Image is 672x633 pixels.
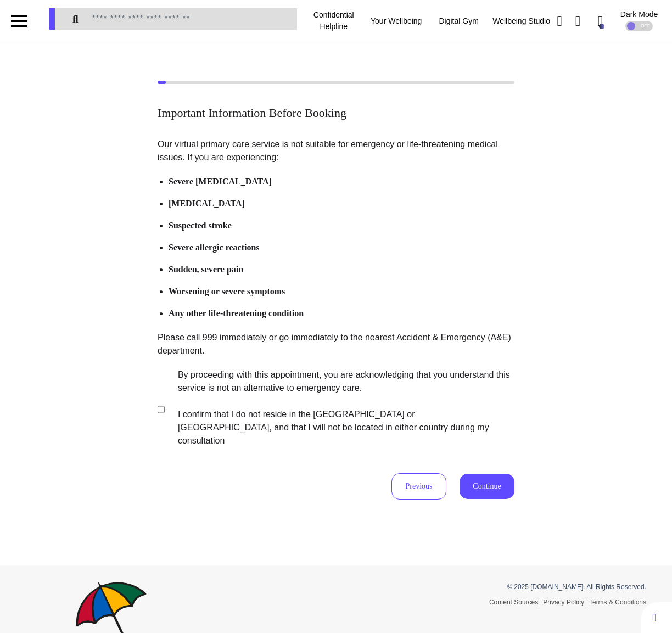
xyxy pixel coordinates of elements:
b: Severe [MEDICAL_DATA] [169,177,272,186]
p: Please call 999 immediately or go immediately to the nearest Accident & Emergency (A&E) department. [158,331,514,357]
div: OFF [625,21,653,31]
a: Content Sources [489,598,540,609]
button: Previous [391,473,446,500]
div: Confidential Helpline [303,5,365,36]
label: By proceeding with this appointment, you are acknowledging that you understand this service is no... [167,368,511,447]
p: Our virtual primary care service is not suitable for emergency or life-threatening medical issues... [158,138,514,164]
div: Wellbeing Studio [490,5,553,36]
div: Digital Gym [428,5,490,36]
button: Continue [460,474,514,499]
b: [MEDICAL_DATA] [169,199,245,208]
p: © 2025 [DOMAIN_NAME]. All Rights Reserved. [344,582,646,592]
div: Your Wellbeing [365,5,428,36]
h2: Important Information Before Booking [158,106,514,120]
b: Sudden, severe pain [169,265,243,274]
a: Privacy Policy [543,598,586,609]
b: Suspected stroke [169,221,232,230]
b: Any other life-threatening condition [169,309,304,318]
b: Worsening or severe symptoms [169,287,285,296]
div: Dark Mode [620,10,658,18]
b: Severe allergic reactions [169,243,260,252]
a: Terms & Conditions [589,598,646,606]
